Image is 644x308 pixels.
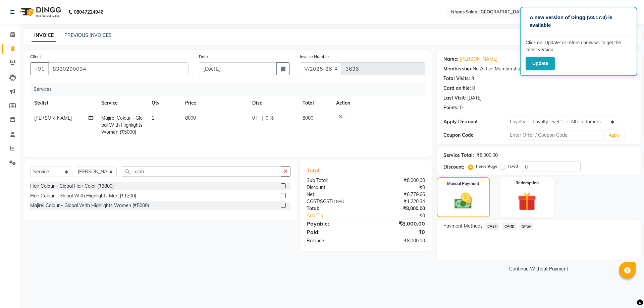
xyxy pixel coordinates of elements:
div: ₹0 [376,212,430,219]
img: _cash.svg [449,191,478,211]
div: ₹8,000.00 [366,205,430,212]
span: CARD [502,223,517,230]
th: Qty [148,96,181,111]
div: Sub Total: [302,177,366,184]
label: Date [199,54,208,60]
div: 3 [471,75,474,82]
div: Points: [443,104,459,111]
span: GPay [519,223,533,230]
div: 0 [472,85,475,92]
div: 0 [460,104,463,111]
span: Majirel Colour - Global With Highlights Women (₹5000) [101,115,143,135]
a: PREVIOUS INVOICES [64,32,112,38]
div: ₹8,000.00 [366,177,430,184]
span: 0 F [252,115,259,122]
div: Majirel Colour - Global With Highlights Women (₹5000) [30,202,149,209]
div: Paid: [302,228,366,236]
div: Total Visits: [443,75,470,82]
div: ₹0 [366,184,430,191]
div: Service Total: [443,152,474,159]
span: 18% [333,199,342,204]
a: [PERSON_NAME] [460,56,497,63]
div: Hair Colour - Global With Highlights Men (₹1200) [30,192,136,199]
p: Click on ‘Update’ or refersh browser to get the latest version. [526,39,632,53]
input: Search or Scan [122,166,281,177]
div: ( ) [302,198,366,205]
p: A new version of Dingg (v3.17.0) is available [530,14,628,29]
th: Action [332,96,425,111]
div: ₹1,220.34 [366,198,430,205]
div: Discount: [302,184,366,191]
div: Last Visit: [443,95,466,102]
div: Coupon Code [443,132,507,139]
span: | [262,115,263,122]
input: Search by Name/Mobile/Email/Code [48,62,189,75]
div: Net: [302,191,366,198]
label: Client [30,54,41,60]
label: Percentage [476,163,497,169]
label: Redemption [516,180,539,186]
div: Services [31,83,430,96]
span: 1 [152,115,154,121]
div: Card on file: [443,85,471,92]
div: [DATE] [467,95,482,102]
button: Apply [605,130,624,140]
div: No Active Membership [443,65,634,72]
div: Name: [443,56,459,63]
div: Total: [302,205,366,212]
div: Discount: [443,164,464,171]
span: Total [307,167,322,174]
label: Fixed [508,163,518,169]
a: Continue Without Payment [438,265,639,272]
span: CASH [485,223,500,230]
input: Enter Offer / Coupon Code [507,130,602,140]
th: Disc [248,96,299,111]
div: Payable: [302,220,366,228]
div: Membership: [443,65,473,72]
div: ₹8,000.00 [366,237,430,244]
div: Hair Colour - Global Hair Color (₹3800) [30,183,114,190]
div: Balance : [302,237,366,244]
th: Stylist [30,96,97,111]
th: Price [181,96,248,111]
img: _gift.svg [512,190,542,213]
div: Apply Discount [443,118,507,125]
div: ₹6,779.66 [366,191,430,198]
button: +91 [30,62,49,75]
th: Service [97,96,148,111]
span: [PERSON_NAME] [34,115,72,121]
span: CGST/SGST [307,198,332,204]
a: INVOICE [32,29,56,42]
div: ₹8,000.00 [477,152,498,159]
div: ₹8,000.00 [366,220,430,228]
label: Invoice Number [300,54,329,60]
button: Update [526,57,555,70]
span: 0 % [266,115,274,122]
label: Manual Payment [447,181,479,187]
a: Add Tip [302,212,376,219]
span: 8000 [303,115,313,121]
span: 8000 [185,115,196,121]
span: Payment Methods [443,223,483,230]
iframe: chat widget [616,281,637,301]
b: 08047224946 [74,3,103,21]
th: Total [299,96,332,111]
img: logo [17,3,63,21]
div: ₹0 [366,228,430,236]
